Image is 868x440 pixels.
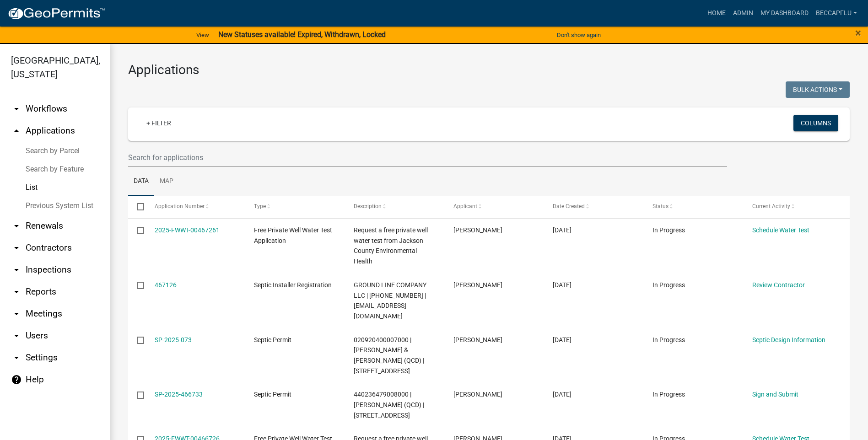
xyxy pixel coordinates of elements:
[193,27,213,43] a: View
[254,226,332,244] span: Free Private Well Water Test Application
[729,5,757,22] a: Admin
[652,281,685,289] span: In Progress
[354,226,428,265] span: Request a free private well water test from Jackson County Environmental Health
[793,115,838,131] button: Columns
[652,336,685,343] span: In Progress
[553,203,585,209] span: Date Created
[553,226,571,234] span: 08/21/2025
[453,391,502,398] span: kevin hammond
[757,5,812,22] a: My Dashboard
[743,196,843,218] datatable-header-cell: Current Activity
[752,281,805,289] a: Review Contractor
[453,336,502,343] span: Troy Gronau
[544,196,644,218] datatable-header-cell: Date Created
[11,125,22,136] i: arrow_drop_up
[128,196,146,218] datatable-header-cell: Select
[254,336,291,343] span: Septic Permit
[11,103,22,114] i: arrow_drop_down
[155,226,220,234] a: 2025-FWWT-00467261
[354,203,382,209] span: Description
[752,391,798,398] a: Sign and Submit
[652,226,685,234] span: In Progress
[704,5,729,22] a: Home
[812,5,861,22] a: BeccaPflu
[245,196,345,218] datatable-header-cell: Type
[128,167,154,196] a: Data
[354,281,426,320] span: GROUND LINE COMPANY LLC | 319-251-0425 | GROUNDLINECO@GMAIL.COM
[553,391,571,398] span: 08/20/2025
[553,281,571,289] span: 08/21/2025
[652,203,669,209] span: Status
[11,308,22,319] i: arrow_drop_down
[254,203,266,209] span: Type
[218,30,386,39] strong: New Statuses available! Expired, Withdrawn, Locked
[146,196,245,218] datatable-header-cell: Application Number
[855,27,861,38] button: Close
[139,115,178,131] a: + Filter
[254,281,332,289] span: Septic Installer Registration
[11,242,22,253] i: arrow_drop_down
[354,391,424,419] span: 440236479008000 | Wieseler, Richard A Jr (QCD) | 30066 398TH AVE
[254,391,291,398] span: Septic Permit
[444,196,544,218] datatable-header-cell: Applicant
[155,281,177,289] a: 467126
[345,196,445,218] datatable-header-cell: Description
[11,352,22,363] i: arrow_drop_down
[11,374,22,385] i: help
[11,286,22,297] i: arrow_drop_down
[752,226,809,234] a: Schedule Water Test
[644,196,744,218] datatable-header-cell: Status
[453,226,502,234] span: Mark Hammer
[11,330,22,341] i: arrow_drop_down
[11,264,22,275] i: arrow_drop_down
[154,167,179,196] a: Map
[752,203,790,209] span: Current Activity
[553,27,604,43] button: Don't show again
[553,336,571,343] span: 08/20/2025
[128,62,850,78] h3: Applications
[128,148,727,167] input: Search for applications
[354,336,424,375] span: 020920400007000 | Gronau, Dawn & Troy J (QCD) | 14046 30TH AVE
[155,203,205,209] span: Application Number
[855,27,861,39] span: ×
[453,281,502,289] span: JAKE CONNOLLY
[786,81,850,98] button: Bulk Actions
[453,203,477,209] span: Applicant
[11,220,22,231] i: arrow_drop_down
[652,391,685,398] span: In Progress
[155,391,203,398] a: SP-2025-466733
[155,336,192,343] a: SP-2025-073
[752,336,825,343] a: Septic Design Information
